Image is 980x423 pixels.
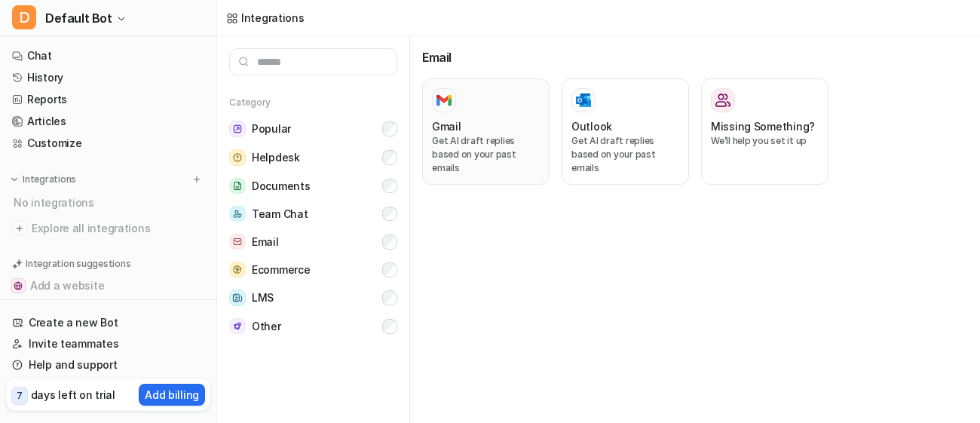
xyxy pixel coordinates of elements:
[229,200,397,228] button: Team ChatTeam Chat
[229,256,397,284] button: EcommerceEcommerce
[6,333,210,354] a: Invite teammates
[12,5,36,29] span: D
[6,218,210,239] a: Explore all integrations
[701,78,828,185] button: Missing Something?Missing Something?We’ll help you set it up
[576,93,591,108] img: Outlook
[562,78,689,185] button: OutlookOutlookGet AI draft replies based on your past emails
[6,133,210,154] a: Customize
[26,257,130,271] p: Integration suggestions
[229,228,397,256] button: EmailEmail
[226,10,305,26] a: Integrations
[241,10,305,26] div: Integrations
[229,262,246,277] img: Ecommerce
[715,93,730,108] img: Missing Something?
[229,172,397,200] button: DocumentsDocuments
[252,234,279,250] span: Email
[571,118,612,134] h3: Outlook
[6,354,210,375] a: Help and support
[252,262,310,277] span: Ecommerce
[229,312,397,340] button: OtherOther
[252,207,308,222] span: Team Chat
[432,134,540,175] p: Get AI draft replies based on your past emails
[6,274,210,298] button: Add a websiteAdd a website
[229,115,397,143] button: PopularPopular
[711,134,819,148] p: We’ll help you set it up
[252,121,291,136] span: Popular
[229,149,246,166] img: Helpdesk
[6,67,210,88] a: History
[31,387,115,403] p: days left on trial
[252,150,300,165] span: Helpdesk
[6,111,210,132] a: Articles
[9,190,210,215] div: No integrations
[422,78,550,185] button: GmailGmailGet AI draft replies based on your past emails
[432,118,461,134] h3: Gmail
[229,284,397,312] button: LMSLMS
[23,173,76,185] p: Integrations
[571,134,679,175] p: Get AI draft replies based on your past emails
[229,178,246,194] img: Documents
[711,118,815,134] h3: Missing Something?
[229,234,246,250] img: Email
[229,290,246,306] img: LMS
[45,8,112,29] span: Default Bot
[229,121,246,137] img: Popular
[229,143,397,172] button: HelpdeskHelpdesk
[229,318,246,334] img: Other
[6,89,210,110] a: Reports
[145,387,199,403] p: Add billing
[6,298,210,322] button: Add a PDF
[17,389,23,403] p: 7
[6,45,210,66] a: Chat
[229,97,397,109] h5: Category
[32,216,204,241] span: Explore all integrations
[229,206,246,222] img: Team Chat
[9,174,20,185] img: expand menu
[6,172,81,187] button: Integrations
[252,179,310,194] span: Documents
[422,48,968,66] h3: Email
[252,319,281,334] span: Other
[14,281,23,290] img: Add a website
[12,221,27,236] img: explore all integrations
[436,94,452,106] img: Gmail
[191,174,202,185] img: menu_add.svg
[139,384,205,406] button: Add billing
[252,290,274,305] span: LMS
[6,312,210,333] a: Create a new Bot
